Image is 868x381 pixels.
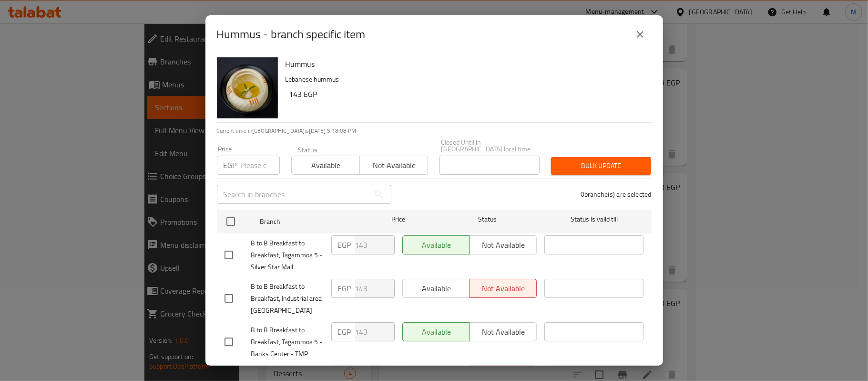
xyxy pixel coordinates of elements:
[355,322,395,341] input: Please enter price
[364,159,424,172] span: Not available
[286,74,644,85] p: Lebanese hummus
[581,190,652,199] p: 0 branche(s) are selected
[217,127,652,135] p: Current time in [GEOGRAPHIC_DATA] is [DATE] 5:18:08 PM
[338,283,351,294] p: EGP
[286,57,644,71] h6: Hummus
[241,156,280,175] input: Please enter price
[544,213,643,225] span: Status is valid till
[251,237,324,273] span: B to B Breakfast to Breakfast, Tagammoa 5 - Silver Star Mall
[296,159,356,172] span: Available
[217,185,369,204] input: Search in branches
[251,324,324,360] span: B to B Breakfast to Breakfast, Tagammoa 5 - Banks Center - TMP
[355,235,395,254] input: Please enter price
[251,281,324,317] span: B to B Breakfast to Breakfast, Industrial area [GEOGRAPHIC_DATA]
[551,157,651,175] button: Bulk update
[359,156,428,175] button: Not available
[355,279,395,298] input: Please enter price
[629,23,652,46] button: close
[559,160,643,172] span: Bulk update
[289,87,644,101] h6: 143 EGP
[217,27,366,42] h2: Hummus - branch specific item
[224,159,237,171] p: EGP
[291,156,360,175] button: Available
[217,57,278,118] img: Hummus
[367,213,430,225] span: Price
[260,216,359,228] span: Branch
[438,213,537,225] span: Status
[338,239,351,251] p: EGP
[338,326,351,338] p: EGP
